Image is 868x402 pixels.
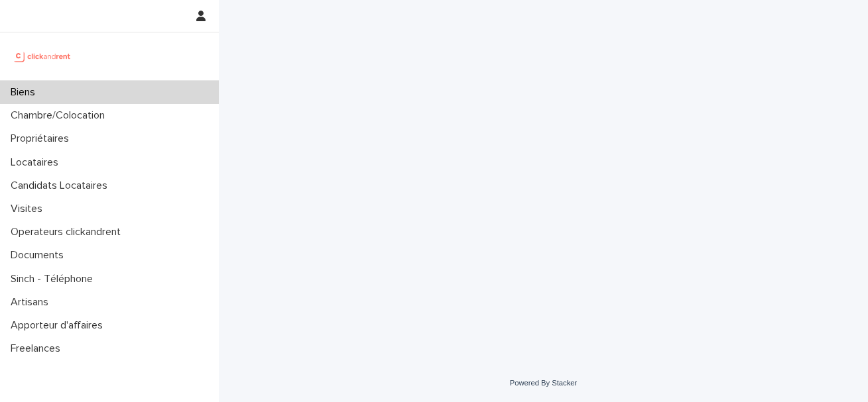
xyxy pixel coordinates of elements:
img: UCB0brd3T0yccxBKYDjQ [11,43,75,70]
p: Propriétaires [5,132,80,145]
p: Candidats Locataires [5,179,118,192]
p: Sinch - Téléphone [5,273,103,285]
p: Chambre/Colocation [5,109,115,122]
p: Locataires [5,156,69,169]
p: Visites [5,203,53,215]
p: Apporteur d'affaires [5,319,113,332]
a: Powered By Stacker [510,379,577,387]
p: Freelances [5,342,71,355]
p: Artisans [5,296,59,309]
p: Biens [5,86,46,99]
p: Operateurs clickandrent [5,226,131,238]
p: Documents [5,249,74,262]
